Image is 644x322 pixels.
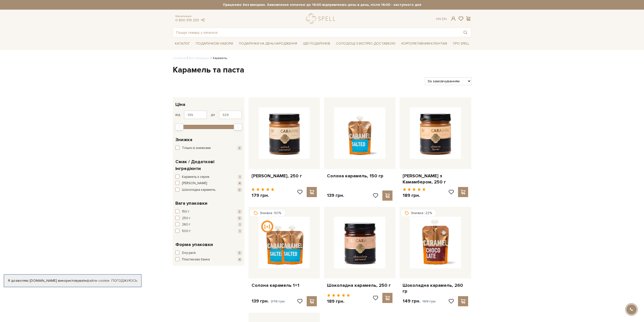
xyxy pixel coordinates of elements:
[237,40,299,48] a: Подарунки на День народження
[442,17,447,21] a: En
[175,222,242,227] button: 260 г 1
[410,217,461,268] img: Шоколадна карамель, 260 гр
[209,56,227,61] li: Карамель
[200,18,205,22] a: telegram
[182,187,215,193] span: Шоколадна карамель
[451,40,471,48] a: Про Spell
[237,251,242,255] span: 3
[259,217,310,268] img: Солона карамель 1+1
[250,209,285,217] div: Знижка -50%
[271,299,285,304] span: 278 грн.
[173,40,192,48] a: Каталог
[175,175,242,180] button: Карамель з сиром 1
[306,13,338,24] a: logo
[237,146,242,150] span: 2
[399,40,449,48] a: Корпоративним клієнтам
[252,298,285,304] p: 139 грн.
[403,298,436,304] p: 149 грн.
[175,146,242,151] button: Тільки зі знижками 2
[175,123,183,130] div: Min
[237,188,242,192] span: 2
[184,110,207,119] input: Ціна
[175,229,242,234] button: 500 г 1
[182,209,190,214] span: 150 г
[175,187,242,193] button: Шоколадна карамель 2
[182,175,209,180] span: Карамель з сиром
[403,282,468,294] a: Шоколадна карамель, 260 гр
[173,28,460,37] input: Пошук товару у каталозі
[194,40,235,48] a: Подарункові набори
[327,173,392,179] a: Солона карамель, 150 гр
[182,146,211,151] span: Тільки зі знижками
[327,282,392,288] a: Шоколадна карамель, 250 г
[189,56,209,60] a: Вся продукція
[238,229,242,233] span: 1
[237,216,242,220] span: 3
[440,17,441,21] span: |
[175,18,199,22] a: 0 800 319 233
[237,210,242,214] span: 2
[175,15,205,18] span: Консультація:
[175,112,180,117] span: від
[182,257,210,262] span: Пластикова банка
[252,173,317,179] a: [PERSON_NAME], 250 г
[436,17,447,21] div: Ук
[252,193,275,198] p: 179 грн.
[111,278,137,283] a: Погоджуюсь
[182,216,191,221] span: 250 г
[175,158,241,172] span: Смак / Додаткові інгредієнти
[334,39,398,48] a: Солодощі з експрес-доставкою
[175,216,242,221] button: 250 г 3
[238,175,242,179] span: 1
[175,101,185,108] span: Ціна
[334,107,385,159] img: Солона карамель, 150 гр
[175,257,242,262] button: Пластикова банка 4
[175,181,242,186] button: [PERSON_NAME] 4
[460,28,471,37] button: Пошук товару у каталозі
[182,181,207,186] span: [PERSON_NAME]
[237,181,242,185] span: 4
[175,136,192,143] span: Знижка
[403,173,468,185] a: [PERSON_NAME] з Камамбером, 250 г
[182,251,196,256] span: Doy-pack
[182,222,191,227] span: 260 г
[175,200,207,207] span: Вага упаковки
[4,278,141,283] div: Я дозволяю [DOMAIN_NAME] використовувати
[175,209,242,214] button: 150 г 2
[401,209,436,217] div: Знижка -22%
[252,282,317,288] a: Солона карамель 1+1
[234,123,242,130] div: Max
[237,257,242,262] span: 4
[173,56,185,60] a: Головна
[175,241,213,248] span: Форма упаковки
[173,65,471,75] h1: Карамель та паста
[87,278,110,283] a: файли cookie
[182,229,191,234] span: 500 г
[173,3,471,7] strong: Працюємо без вихідних. Замовлення оплачені до 16:00 відправляємо день в день, після 16:00 - насту...
[219,110,242,119] input: Ціна
[301,40,332,48] a: Ідеї подарунків
[403,193,426,198] p: 189 грн.
[422,299,436,304] span: 189 грн.
[327,193,344,198] p: 139 грн.
[327,298,350,304] p: 189 грн.
[175,251,242,256] button: Doy-pack 3
[238,222,242,227] span: 1
[211,112,215,117] span: до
